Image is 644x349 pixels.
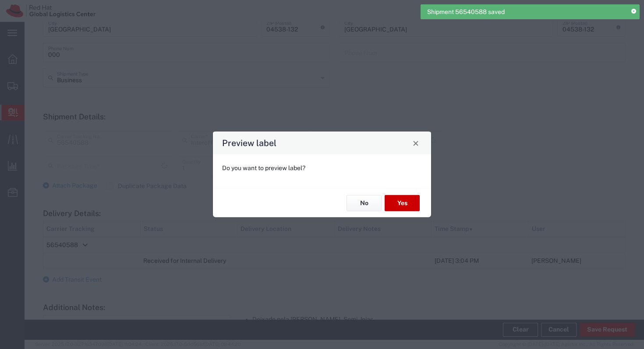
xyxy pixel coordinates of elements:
p: Do you want to preview label? [222,164,422,173]
span: Shipment 56540588 saved [427,7,505,17]
h4: Preview label [222,136,276,149]
button: No [347,195,382,211]
button: Yes [385,195,420,211]
button: Close [410,137,422,149]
